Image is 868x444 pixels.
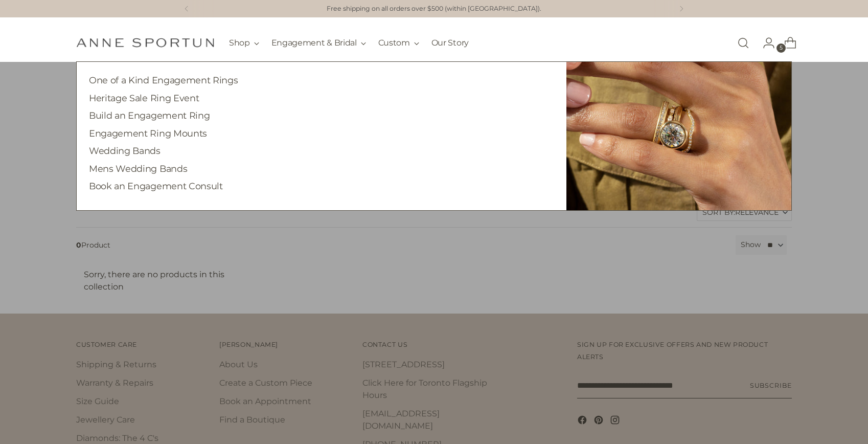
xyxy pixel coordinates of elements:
[733,33,753,53] a: Open search modal
[776,43,786,53] span: 5
[327,4,541,14] p: Free shipping on all orders over $500 (within [GEOGRAPHIC_DATA]).
[776,33,796,53] a: Open cart modal
[378,32,419,54] button: Custom
[271,32,366,54] button: Engagement & Bridal
[755,33,775,53] a: Go to the account page
[431,32,469,54] a: Our Story
[229,32,259,54] button: Shop
[76,38,214,48] a: Anne Sportun Fine Jewellery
